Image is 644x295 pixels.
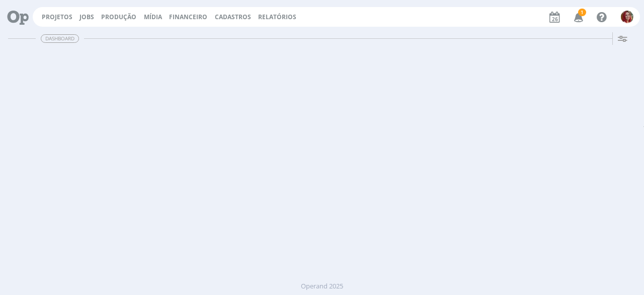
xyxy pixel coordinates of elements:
[39,13,75,21] button: Projetos
[258,13,296,21] a: Relatórios
[41,34,79,43] span: Dashboard
[141,13,165,21] button: Mídia
[215,13,251,21] span: Cadastros
[255,13,299,21] button: Relatórios
[79,13,94,21] a: Jobs
[568,8,588,26] button: 1
[169,13,207,21] a: Financeiro
[621,11,633,23] img: G
[98,13,139,21] button: Produção
[578,9,586,16] span: 1
[144,13,162,21] a: Mídia
[620,8,634,26] button: G
[42,13,72,21] a: Projetos
[166,13,210,21] button: Financeiro
[212,13,254,21] button: Cadastros
[76,13,97,21] button: Jobs
[101,13,136,21] a: Produção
